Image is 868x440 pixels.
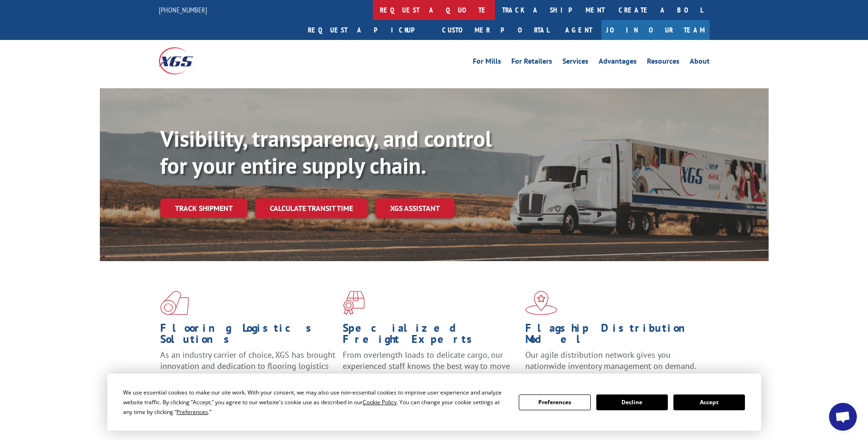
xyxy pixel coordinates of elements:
[176,408,208,416] span: Preferences
[123,387,508,417] div: We use essential cookies to make our site work. With your consent, we may also use non-essential ...
[690,58,710,68] a: About
[525,291,557,315] img: xgs-icon-flagship-distribution-model-red
[562,58,588,68] a: Services
[160,349,335,382] span: As an industry carrier of choice, XGS has brought innovation and dedication to flooring logistics...
[519,394,590,410] button: Preferences
[363,398,397,406] span: Cookie Policy
[525,322,701,349] h1: Flagship Distribution Model
[599,58,637,68] a: Advantages
[829,403,857,431] div: Open chat
[255,198,368,218] a: Calculate transit time
[343,349,518,391] p: From overlength loads to delicate cargo, our experienced staff knows the best way to move your fr...
[160,291,189,315] img: xgs-icon-total-supply-chain-intelligence-red
[107,374,761,431] div: Cookie Consent Prompt
[160,198,248,218] a: Track shipment
[343,322,518,349] h1: Specialized Freight Experts
[556,20,601,40] a: Agent
[601,20,710,40] a: Join Our Team
[525,349,696,371] span: Our agile distribution network gives you nationwide inventory management on demand.
[160,322,336,349] h1: Flooring Logistics Solutions
[473,58,501,68] a: For Mills
[301,20,435,40] a: Request a pickup
[343,291,365,315] img: xgs-icon-focused-on-flooring-red
[673,394,745,410] button: Accept
[511,58,552,68] a: For Retailers
[647,58,679,68] a: Resources
[435,20,556,40] a: Customer Portal
[159,5,207,14] a: [PHONE_NUMBER]
[596,394,668,410] button: Decline
[375,198,455,218] a: XGS ASSISTANT
[160,124,492,180] b: Visibility, transparency, and control for your entire supply chain.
